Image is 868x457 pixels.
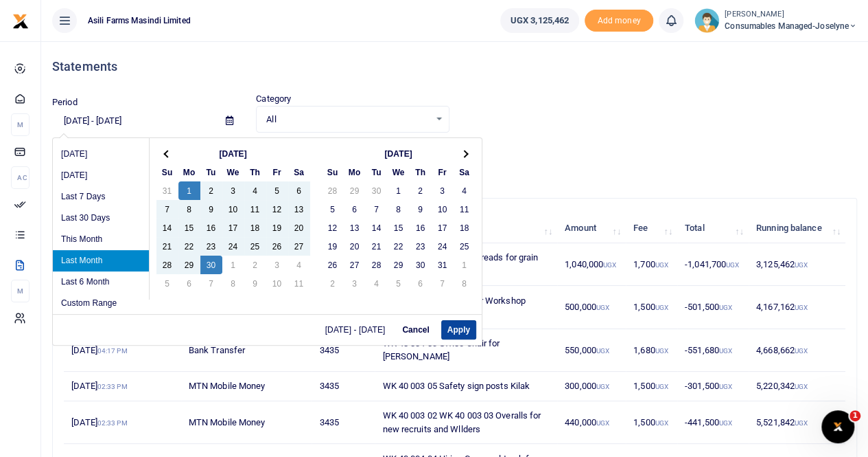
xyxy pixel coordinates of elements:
td: 1,700 [626,243,677,286]
button: Cancel [396,320,435,339]
li: Wallet ballance [495,8,585,33]
li: Toup your wallet [585,10,653,32]
td: MTN Mobile Money [181,372,312,401]
small: UGX [655,383,668,390]
td: 2 [244,256,266,274]
span: Consumables managed-Joselyne [725,20,857,32]
small: UGX [795,261,808,269]
small: UGX [726,261,739,269]
td: 550,000 [557,329,626,372]
th: Th [410,163,432,181]
small: UGX [655,261,668,269]
td: 24 [432,237,454,256]
td: WK 40 004 03 Office Chair for [PERSON_NAME] [375,329,557,372]
li: [DATE] [53,165,149,186]
td: 5 [266,181,288,200]
td: 10 [266,274,288,293]
small: UGX [655,347,668,355]
td: 1,680 [626,329,677,372]
td: 3,125,462 [749,243,845,286]
td: 4 [244,181,266,200]
small: UGX [603,261,616,269]
span: All [266,113,429,126]
td: -301,500 [677,372,749,401]
td: 3 [266,256,288,274]
td: 22 [178,237,200,256]
li: M [11,113,30,136]
td: 5 [322,200,344,219]
td: 27 [344,256,366,274]
td: 23 [200,237,222,256]
small: 04:17 PM [97,347,128,355]
small: UGX [596,419,609,427]
td: 4,668,662 [749,329,845,372]
li: Last 30 Days [53,208,149,229]
a: logo-small logo-large logo-large [12,15,29,25]
td: 2 [410,181,432,200]
td: 17 [432,219,454,237]
td: 7 [156,200,178,219]
th: Running balance: activate to sort column ascending [749,214,845,243]
th: Fr [266,163,288,181]
td: 6 [178,274,200,293]
td: 12 [266,200,288,219]
td: 30 [410,256,432,274]
td: 8 [454,274,476,293]
td: 13 [344,219,366,237]
span: Add money [585,10,653,32]
td: 3 [222,181,244,200]
td: 1,040,000 [557,243,626,286]
th: Su [156,163,178,181]
td: 1 [178,181,200,200]
td: 1,500 [626,372,677,401]
small: UGX [719,347,732,355]
td: 1,500 [626,401,677,444]
th: We [388,163,410,181]
td: 2 [322,274,344,293]
td: 26 [266,237,288,256]
img: logo-small [12,13,29,30]
td: 13 [288,200,310,219]
td: 1,500 [626,286,677,328]
li: M [11,280,30,302]
small: 02:33 PM [97,383,128,390]
span: UGX 3,125,462 [511,14,569,27]
td: 27 [288,237,310,256]
td: 3 [432,181,454,200]
td: 9 [200,200,222,219]
td: 22 [388,237,410,256]
td: 19 [266,219,288,237]
td: 5 [388,274,410,293]
th: Mo [178,163,200,181]
span: [DATE] - [DATE] [325,326,391,334]
th: Sa [288,163,310,181]
td: 11 [244,200,266,219]
td: 4,167,162 [749,286,845,328]
td: 4 [454,181,476,200]
td: 11 [454,200,476,219]
td: 21 [156,237,178,256]
small: UGX [719,419,732,427]
th: Tu [200,163,222,181]
td: 12 [322,219,344,237]
th: Th [244,163,266,181]
td: MTN Mobile Money [181,401,312,444]
td: 19 [322,237,344,256]
li: Last Month [53,250,149,271]
li: [DATE] [53,144,149,165]
th: Total: activate to sort column ascending [677,214,749,243]
button: Apply [441,320,476,339]
td: 30 [366,181,388,200]
th: Fee: activate to sort column ascending [626,214,677,243]
small: UGX [795,419,808,427]
td: 29 [388,256,410,274]
td: 8 [222,274,244,293]
td: 300,000 [557,372,626,401]
td: 5 [156,274,178,293]
td: -551,680 [677,329,749,372]
small: UGX [655,419,668,427]
a: UGX 3,125,462 [500,8,579,33]
li: Custom Range [53,293,149,314]
td: 440,000 [557,401,626,444]
td: 7 [366,200,388,219]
